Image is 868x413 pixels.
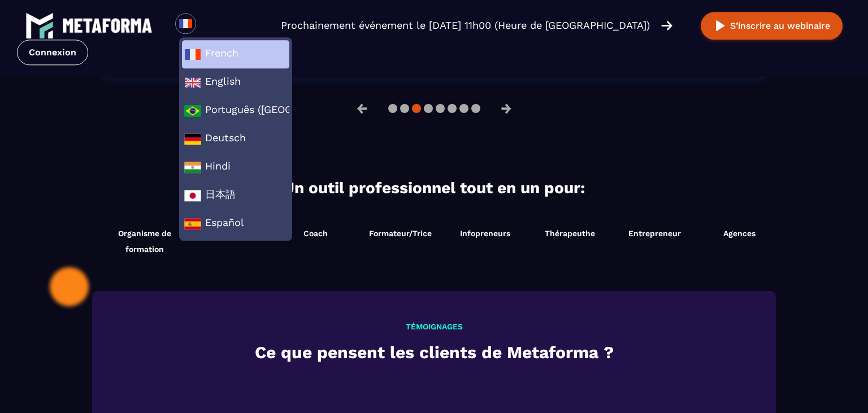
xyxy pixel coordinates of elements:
[184,74,287,91] span: English
[25,11,54,40] img: logo
[184,46,201,63] img: fr
[184,131,201,147] img: de
[492,95,521,122] button: →
[184,74,201,91] img: en
[206,19,214,32] input: Search for option
[17,40,88,65] a: Connexion
[184,159,201,176] img: hi
[184,215,287,232] span: Español
[196,13,224,38] div: Search for option
[369,229,432,238] span: Formateur/Trice
[103,225,185,257] span: Organisme de formation
[95,179,773,197] h2: Un outil professionnel tout en un pour:
[545,229,595,238] span: Thérapeuthe
[184,159,287,176] span: Hindi
[661,19,672,32] img: arrow-right
[184,102,287,119] span: Português ([GEOGRAPHIC_DATA])
[62,18,153,33] img: logo
[179,16,193,31] img: fr
[348,95,377,122] button: ←
[184,215,201,232] img: es
[184,46,287,63] span: French
[123,340,745,365] h2: Ce que pensent les clients de Metaforma ?
[723,229,756,238] span: Agences
[713,19,727,33] img: play
[628,229,681,238] span: Entrepreneur
[281,18,650,33] p: Prochainement événement le [DATE] 11h00 (Heure de [GEOGRAPHIC_DATA])
[184,187,287,204] span: 日本語
[123,322,745,331] h3: TÉMOIGNAGES
[303,229,328,238] span: Coach
[184,131,287,147] span: Deutsch
[701,12,843,40] button: S’inscrire au webinaire
[460,229,510,238] span: Infopreneurs
[184,187,201,204] img: ja
[184,102,201,119] img: a0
